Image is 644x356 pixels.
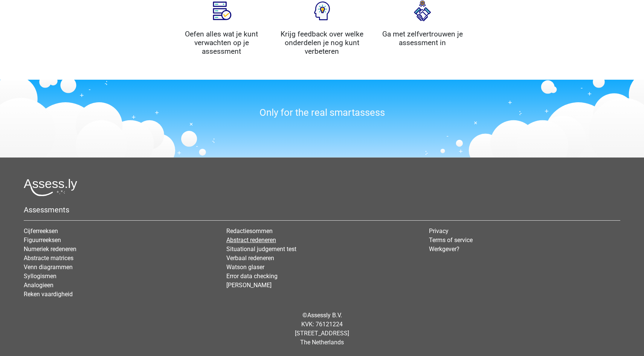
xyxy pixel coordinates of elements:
a: Werkgever? [429,245,459,253]
a: Verbaal redeneren [226,255,274,262]
h4: Ga met zelfvertrouwen je assessment in [378,30,467,47]
h5: Assessments [24,205,620,214]
a: Abstract redeneren [226,236,276,244]
a: [PERSON_NAME] [226,282,272,289]
a: Situational judgement test [226,245,296,253]
a: Redactiesommen [226,227,273,235]
a: Cijferreeksen [24,227,58,235]
a: Privacy [429,227,449,235]
a: Error data checking [226,273,278,280]
a: Numeriek redeneren [24,245,76,253]
div: © KVK: 76121224 [STREET_ADDRESS] The Netherlands [18,305,626,353]
a: Venn diagrammen [24,264,73,271]
img: Assessly logo [24,179,77,196]
a: Analogieen [24,282,53,289]
a: Reken vaardigheid [24,291,73,298]
a: Terms of service [429,236,473,244]
a: Abstracte matrices [24,255,73,262]
a: Syllogismen [24,273,56,280]
a: Assessly B.V. [307,312,342,319]
h3: Only for the real smartassess [177,107,467,118]
a: Watson glaser [226,264,264,271]
h4: Oefen alles wat je kunt verwachten op je assessment [177,30,266,56]
a: Figuurreeksen [24,236,61,244]
h4: Krijg feedback over welke onderdelen je nog kunt verbeteren [278,30,367,56]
